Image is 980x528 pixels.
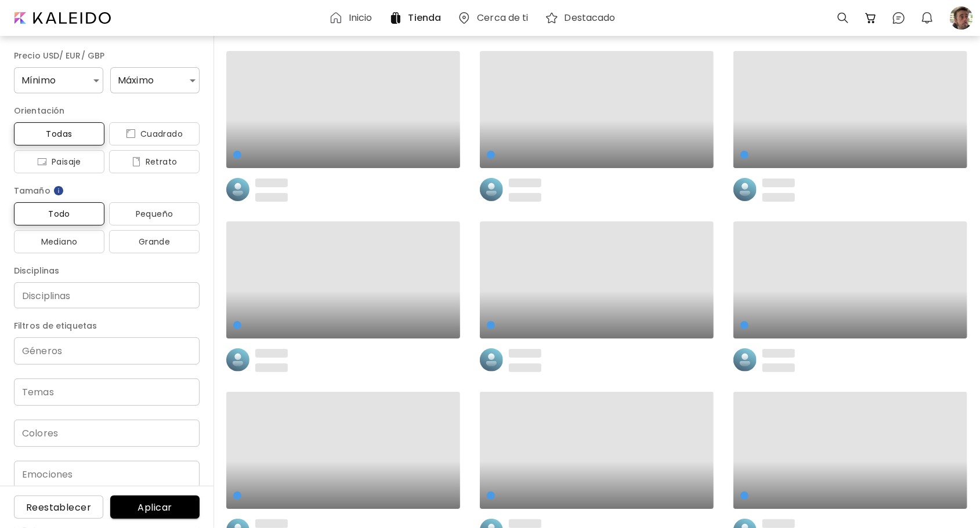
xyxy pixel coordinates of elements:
span: Paisaje [23,155,95,169]
div: Máximo [110,67,200,93]
h6: Destacado [565,13,616,23]
div: Mínimo [14,67,103,93]
span: Retrato [118,155,190,169]
h6: Cerca de ti [477,13,528,23]
h6: Disciplinas [14,264,200,278]
img: chatIcon [892,11,906,25]
a: Destacado [545,11,620,25]
button: bellIcon [917,8,937,28]
a: Tienda [389,11,446,25]
span: Todo [23,207,95,221]
span: Mediano [23,235,95,249]
span: Aplicar [120,501,190,514]
h6: Inicio [349,13,373,23]
a: Inicio [329,11,377,25]
button: iconCuadrado [109,122,200,145]
h6: Orientación [14,104,200,118]
button: Todo [14,202,104,225]
img: info [53,185,64,196]
button: Reestablecer [14,496,103,519]
span: Reestablecer [23,501,94,514]
img: icon [132,157,141,166]
img: icon [37,157,47,166]
a: Cerca de ti [457,11,533,25]
h6: Tamaño [14,184,200,198]
button: Pequeño [109,202,200,225]
button: Aplicar [110,496,200,519]
h6: Precio USD/ EUR/ GBP [14,49,200,63]
img: cart [864,11,878,25]
button: iconRetrato [109,150,200,173]
button: iconPaisaje [14,150,104,173]
button: Mediano [14,230,104,253]
span: Pequeño [118,207,190,221]
span: Todas [23,127,95,141]
img: icon [126,129,136,139]
img: bellIcon [920,11,934,25]
span: Cuadrado [118,127,190,141]
h6: Tienda [408,13,442,23]
h6: Filtros de etiquetas [14,319,200,333]
button: Grande [109,230,200,253]
button: Todas [14,122,104,145]
span: Grande [118,235,190,249]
